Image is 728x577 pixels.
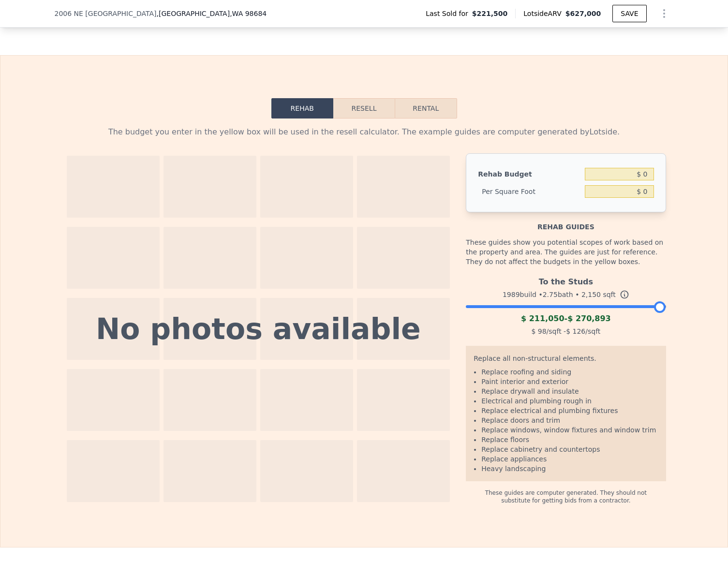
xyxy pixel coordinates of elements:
span: $ 126 [566,327,585,335]
li: Paint interior and exterior [481,377,658,386]
span: , WA 98684 [230,10,267,17]
span: Last Sold for [426,9,472,18]
li: Electrical and plumbing rough in [481,396,658,406]
div: To the Studs [466,272,666,288]
button: SAVE [612,5,646,22]
span: Lotside ARV [523,9,565,18]
button: Show Options [654,4,674,23]
span: , [GEOGRAPHIC_DATA] [157,9,267,18]
span: 2006 NE [GEOGRAPHIC_DATA] [55,9,157,18]
button: Resell [333,98,395,118]
li: Heavy landscaping [481,464,658,473]
span: 2,150 [581,291,601,298]
button: Rental [395,98,457,118]
div: 1989 build • 2.75 bath • sqft [466,288,666,301]
div: /sqft - /sqft [466,325,666,338]
div: Replace all non-structural elements. [474,354,658,367]
span: $ 270,893 [567,314,611,323]
li: Replace floors [481,435,658,444]
li: Replace cabinetry and countertops [481,444,658,454]
li: Replace roofing and siding [481,367,658,377]
div: Per Square Foot [478,183,581,200]
div: Rehab guides [466,212,666,232]
div: - [466,313,666,325]
span: $627,000 [565,10,601,17]
li: Replace appliances [481,454,658,464]
div: The budget you enter in the yellow box will be used in the resell calculator. The example guides ... [62,126,666,138]
li: Replace doors and trim [481,415,658,425]
li: Replace windows, window fixtures and window trim [481,425,658,435]
li: Replace electrical and plumbing fixtures [481,406,658,415]
button: Rehab [271,98,333,118]
li: Replace drywall and insulate [481,386,658,396]
span: $ 98 [531,327,546,335]
div: These guides show you potential scopes of work based on the property and area. The guides are jus... [466,232,666,272]
span: $221,500 [472,9,508,18]
span: $ 211,050 [521,314,565,323]
div: No photos available [96,314,421,343]
div: Rehab Budget [478,165,581,183]
div: These guides are computer generated. They should not substitute for getting bids from a contractor. [466,481,666,504]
